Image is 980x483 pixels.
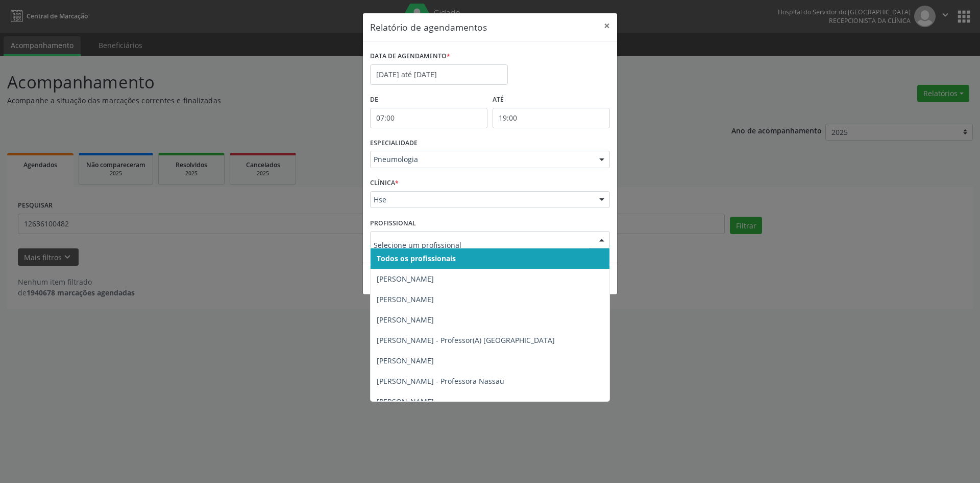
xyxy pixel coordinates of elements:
[370,215,416,231] label: PROFISSIONAL
[374,154,589,165] span: Pneumologia
[493,108,610,128] input: Selecione o horário final
[374,195,589,205] span: Hse
[377,294,434,304] span: [PERSON_NAME]
[597,13,617,38] button: Close
[370,49,450,64] label: DATA DE AGENDAMENTO
[377,376,504,386] span: [PERSON_NAME] - Professora Nassau
[377,315,434,325] span: [PERSON_NAME]
[370,135,418,151] label: ESPECIALIDADE
[377,356,434,365] span: [PERSON_NAME]
[377,335,555,345] span: [PERSON_NAME] - Professor(A) [GEOGRAPHIC_DATA]
[370,64,508,85] input: Selecione uma data ou intervalo
[370,108,487,128] input: Selecione o horário inicial
[377,274,434,284] span: [PERSON_NAME]
[493,92,610,108] label: ATÉ
[377,254,456,263] span: Todos os profissionais
[370,175,399,191] label: CLÍNICA
[370,20,487,34] h5: Relatório de agendamentos
[370,92,487,108] label: De
[374,235,589,255] input: Selecione um profissional
[377,397,434,406] span: [PERSON_NAME]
